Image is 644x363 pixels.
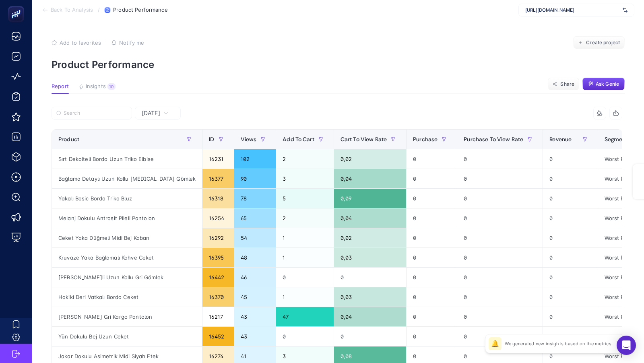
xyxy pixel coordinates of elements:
[543,149,597,169] div: 0
[234,189,276,208] div: 78
[334,208,406,228] div: 0,04
[234,169,276,188] div: 90
[525,7,619,13] span: [URL][DOMAIN_NAME]
[334,327,406,346] div: 0
[407,189,457,208] div: 0
[543,327,597,346] div: 0
[234,228,276,248] div: 54
[276,228,334,248] div: 1
[234,149,276,169] div: 102
[142,109,160,117] span: [DATE]
[98,6,100,13] span: /
[52,83,69,90] span: Report
[543,169,597,188] div: 0
[582,78,625,91] button: Ask Genie
[457,327,543,346] div: 0
[276,189,334,208] div: 5
[202,228,233,248] div: 16292
[107,83,116,90] div: 10
[51,7,93,13] span: Back To Analysis
[543,268,597,287] div: 0
[276,307,334,326] div: 47
[617,336,636,355] div: Open Intercom Messenger
[334,287,406,307] div: 0,03
[543,228,597,248] div: 0
[457,228,543,248] div: 0
[407,268,457,287] div: 0
[407,228,457,248] div: 0
[457,189,543,208] div: 0
[623,6,627,14] img: svg%3e
[52,248,202,267] div: Kruvaze Yaka Bağlamalı Kahve Ceket
[457,307,543,326] div: 0
[334,169,406,188] div: 0,04
[407,169,457,188] div: 0
[334,149,406,169] div: 0,02
[407,327,457,346] div: 0
[543,248,597,267] div: 0
[234,268,276,287] div: 46
[234,287,276,307] div: 45
[341,136,387,142] span: Cart To View Rate
[111,39,144,46] button: Notify me
[276,268,334,287] div: 0
[202,248,233,267] div: 16395
[334,228,406,248] div: 0,02
[457,208,543,228] div: 0
[52,189,202,208] div: Yakalı Basic Bordo Triko Bluz
[52,228,202,248] div: Ceket Yaka Düğmeli Midi Bej Kaban
[209,136,214,142] span: ID
[464,136,523,142] span: Purchase To View Rate
[234,208,276,228] div: 65
[276,149,334,169] div: 2
[60,39,101,46] span: Add to favorites
[234,307,276,326] div: 43
[52,59,625,70] p: Product Performance
[543,189,597,208] div: 0
[549,136,572,142] span: Revenue
[413,136,438,142] span: Purchase
[202,287,233,307] div: 16370
[202,268,233,287] div: 16442
[334,248,406,267] div: 0,03
[202,307,233,326] div: 16217
[202,189,233,208] div: 16318
[202,208,233,228] div: 16254
[334,268,406,287] div: 0
[407,208,457,228] div: 0
[407,287,457,307] div: 0
[334,189,406,208] div: 0,09
[52,39,101,46] button: Add to favorites
[489,337,502,350] div: 🔔
[276,208,334,228] div: 2
[52,327,202,346] div: Yün Dokulu Bej Uzun Ceket
[457,169,543,188] div: 0
[52,149,202,169] div: Sırt Dekolteli Bordo Uzun Triko Elbise
[202,149,233,169] div: 16231
[234,327,276,346] div: 43
[64,110,127,116] input: Search
[605,136,628,142] span: Segment
[86,83,106,90] span: Insights
[407,307,457,326] div: 0
[241,136,257,142] span: Views
[505,340,611,347] p: We generated new insights based on the metrics
[58,136,79,142] span: Product
[560,81,574,87] span: Share
[276,169,334,188] div: 3
[586,39,620,46] span: Create project
[52,268,202,287] div: [PERSON_NAME]li Uzun Kollu Gri Gömlek
[234,248,276,267] div: 48
[457,287,543,307] div: 0
[457,268,543,287] div: 0
[407,149,457,169] div: 0
[573,36,625,49] button: Create project
[596,81,619,87] span: Ask Genie
[202,169,233,188] div: 16377
[52,307,202,326] div: [PERSON_NAME] Gri Kargo Pantolon
[52,169,202,188] div: Bağlama Detaylı Uzun Kollu [MEDICAL_DATA] Gömlek
[407,248,457,267] div: 0
[457,248,543,267] div: 0
[276,327,334,346] div: 0
[276,287,334,307] div: 1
